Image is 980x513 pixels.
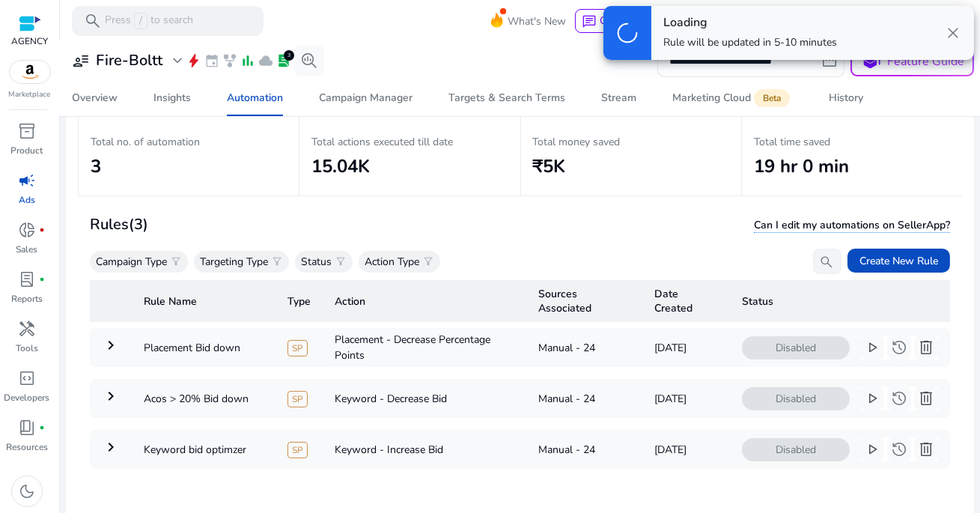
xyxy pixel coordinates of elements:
div: Stream [601,93,636,103]
div: Automation [227,93,283,103]
span: history [890,389,908,407]
span: history [890,440,908,458]
span: close [944,24,962,42]
p: Targeting Type [200,254,268,270]
span: book_4 [18,419,36,437]
td: [DATE] [642,379,730,418]
button: Create New Rule [847,249,950,273]
span: Create New Rule [859,253,938,269]
h2: 3 [91,156,287,177]
td: Placement - Decrease Percentage Points [323,328,526,367]
td: Acos > 20% Bid down [132,379,276,418]
span: filter_alt [422,255,434,267]
th: Sources Associated [526,280,642,322]
button: chatChat Now [575,9,654,33]
span: user_attributes [72,52,90,70]
p: Developers [4,391,50,404]
button: delete [914,437,938,461]
td: Keyword bid optimzer [132,430,276,469]
span: expand_more [168,52,186,70]
span: search [819,255,834,270]
mat-icon: keyboard_arrow_right [102,336,120,354]
button: play_arrow [860,437,884,461]
button: play_arrow [860,336,884,359]
span: donut_small [18,221,36,239]
span: handyman [18,320,36,338]
p: AGENCY [11,34,48,48]
mat-icon: keyboard_arrow_right [102,387,120,405]
h2: 15.04K [311,156,508,177]
p: Ads [19,193,35,207]
div: 3 [284,50,294,61]
button: history [887,386,911,410]
span: code_blocks [18,369,36,387]
h3: Rules (3) [90,216,148,234]
mat-icon: keyboard_arrow_right [102,438,120,456]
p: Product [11,144,43,157]
span: search [84,12,102,30]
p: Tools [16,342,38,355]
button: play_arrow [860,386,884,410]
span: filter_alt [271,255,283,267]
span: play_arrow [863,339,881,356]
p: Sales [16,243,38,256]
span: play_arrow [863,440,881,458]
button: delete [914,386,938,410]
span: Disabled [742,438,850,461]
span: progress_activity [614,19,641,46]
p: Action Type [365,254,419,270]
td: Keyword - Increase Bid [323,430,526,469]
div: Insights [153,93,191,103]
span: fiber_manual_record [39,227,45,233]
p: Reports [11,292,43,306]
td: Placement Bid down [132,328,276,367]
span: lab_profile [276,53,291,68]
span: delete [917,339,935,356]
span: Can I edit my automations on SellerApp? [754,218,950,233]
span: inventory_2 [18,122,36,140]
span: campaign [18,171,36,189]
span: dark_mode [18,482,36,500]
span: SP [287,340,308,356]
div: Manual - 24 [538,340,630,356]
div: Manual - 24 [538,391,630,407]
span: fiber_manual_record [39,425,45,431]
button: history [887,437,911,461]
span: search_insights [300,52,318,70]
span: delete [917,389,935,407]
span: event [204,53,219,68]
td: [DATE] [642,328,730,367]
span: SP [287,391,308,407]
p: Resources [6,440,48,454]
th: Status [730,280,950,322]
p: Total time saved [754,134,950,150]
button: delete [914,336,938,359]
p: Total no. of automation [91,134,287,150]
button: search_insights [294,46,324,76]
span: play_arrow [863,389,881,407]
p: Total actions executed till date [311,134,508,150]
th: Type [276,280,323,322]
h2: 19 hr 0 min [754,156,950,177]
div: Targets & Search Terms [448,93,565,103]
span: history [890,339,908,356]
span: Disabled [742,387,850,410]
span: school [860,50,882,72]
p: Rule will be updated in 5-10 minutes [663,35,837,50]
span: cloud [258,53,273,68]
div: Overview [72,93,118,103]
h3: Fire-Boltt [96,52,162,70]
span: filter_alt [335,255,347,267]
span: chat [582,14,597,29]
p: Marketplace [9,89,51,100]
span: lab_profile [18,270,36,288]
div: History [829,93,863,103]
p: Status [301,254,332,270]
span: Beta [754,89,790,107]
th: Rule Name [132,280,276,322]
th: Date Created [642,280,730,322]
th: Action [323,280,526,322]
span: delete [917,440,935,458]
span: Disabled [742,336,850,359]
h2: ₹5K [533,156,729,177]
